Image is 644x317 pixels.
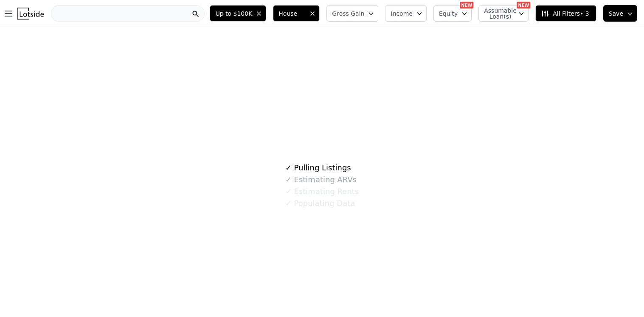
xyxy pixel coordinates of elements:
[541,9,589,18] span: All Filters • 3
[609,9,623,18] span: Save
[326,5,378,22] button: Gross Gain
[285,164,292,172] span: ✓
[285,197,355,209] div: Populating Data
[460,2,473,8] div: NEW
[285,174,357,186] div: Estimating ARVs
[478,5,529,22] button: Assumable Loan(s)
[215,9,252,18] span: Up to $100K
[17,8,44,19] img: Lotside
[285,186,359,197] div: Estimating Rents
[285,162,351,174] div: Pulling Listings
[385,5,427,22] button: Income
[210,5,266,22] button: Up to $100K
[517,2,530,8] div: NEW
[273,5,320,22] button: House
[433,5,472,22] button: Equity
[535,5,596,22] button: All Filters• 3
[332,9,364,18] span: Gross Gain
[484,8,511,19] span: Assumable Loan(s)
[285,187,292,196] span: ✓
[278,9,306,18] span: House
[285,199,292,208] span: ✓
[285,175,292,184] span: ✓
[603,5,637,22] button: Save
[391,9,413,18] span: Income
[439,9,458,18] span: Equity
